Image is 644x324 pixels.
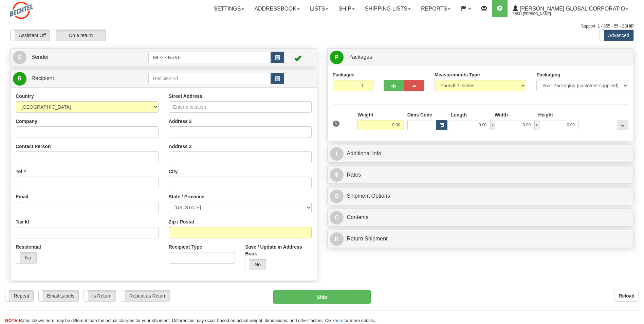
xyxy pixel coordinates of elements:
a: Addressbook [249,0,305,17]
label: Zip / Postal [169,218,194,225]
b: Reload [619,293,634,299]
button: Reload [614,290,639,302]
label: Is Return [84,290,116,301]
a: IAdditional Info [330,147,631,161]
label: Address 2 [169,118,192,125]
label: Packaging [536,71,560,78]
a: here [335,318,344,323]
span: $ [330,168,344,182]
label: Contact Person [16,143,51,150]
label: Height [538,111,553,118]
label: Length [451,111,467,118]
label: City [169,168,178,175]
a: P Packages [330,50,631,64]
input: Sender Id [148,52,271,63]
span: x [490,120,495,130]
label: Tel # [16,168,26,175]
span: 2553 / [PERSON_NAME] [513,11,564,17]
a: OShipment Options [330,189,631,203]
a: Ship [333,0,360,17]
a: RReturn Shipment [330,232,631,246]
a: S Sender [13,50,148,64]
button: Ship [273,290,370,304]
label: Do a return [52,30,106,41]
span: Packages [348,54,372,60]
label: Dims Code [407,111,432,118]
label: Recipient Type [169,244,202,250]
span: R [13,72,26,86]
a: Settings [208,0,249,17]
a: $Rates [330,168,631,182]
span: P [330,51,344,64]
label: Address 3 [169,143,192,150]
input: Enter a location [169,101,312,113]
label: Email [16,193,28,200]
span: O [330,190,344,203]
iframe: chat widget [628,127,643,197]
a: Shipping lists [360,0,416,17]
label: Repeat as Return [121,290,170,301]
a: CContents [330,211,631,224]
a: [PERSON_NAME] Global Corporatio 2553 / [PERSON_NAME] [508,0,633,17]
span: R [330,232,344,246]
label: Assistant Off [11,30,50,41]
span: 1 [333,121,340,127]
input: Recipient Id [148,73,271,84]
label: Country [16,93,34,100]
img: logo2553.jpg [10,2,33,19]
label: Measurements Type [435,71,480,78]
label: Weight [357,111,373,118]
a: Lists [305,0,333,17]
label: Company [16,118,37,125]
label: Width [495,111,508,118]
label: No [245,259,266,270]
div: ... [617,120,628,130]
a: Reports [416,0,456,17]
label: Tax Id [16,218,29,225]
div: Support: 1 - 855 - 55 - 2SHIP [10,23,634,29]
span: Recipient [31,75,54,81]
label: Email Labels [39,290,78,301]
label: Street Address [169,93,202,100]
span: NOTE: [5,318,19,323]
span: S [13,51,26,64]
label: Repeat [5,290,33,301]
label: State / Province [169,193,204,200]
label: Advanced [600,30,633,41]
a: R Recipient [13,72,133,86]
span: C [330,211,344,224]
span: [PERSON_NAME] Global Corporatio [518,6,625,12]
span: I [330,147,344,161]
label: No [16,252,36,263]
span: Sender [31,54,49,60]
label: Residential [16,244,41,250]
span: x [534,120,539,130]
label: Packages [333,71,355,78]
label: Save / Update in Address Book [245,244,311,257]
